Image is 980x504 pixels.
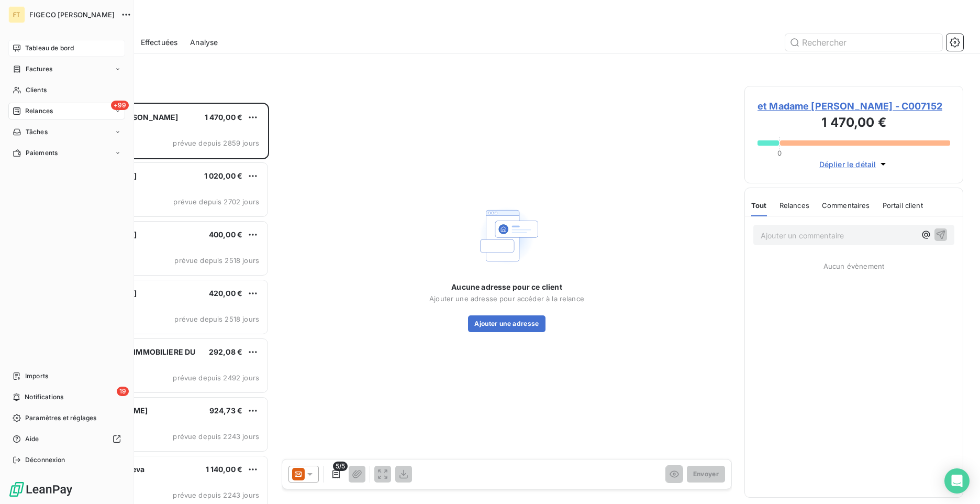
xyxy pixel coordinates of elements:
[205,113,243,122] span: 1 470,00 €
[944,468,970,494] div: Open Intercom Messenger
[758,113,950,134] h3: 1 470,00 €
[117,387,129,396] span: 19
[25,413,96,423] span: Paramètres et réglages
[173,491,259,499] span: prévue depuis 2243 jours
[25,43,74,53] span: Tableau de bord
[190,37,218,48] span: Analyse
[209,406,242,415] span: 924,73 €
[8,431,125,447] a: Aide
[174,315,259,323] span: prévue depuis 2518 jours
[173,139,259,147] span: prévue depuis 2859 jours
[25,455,65,465] span: Déconnexion
[209,347,242,356] span: 292,08 €
[29,10,115,19] span: FIGECO [PERSON_NAME]
[8,481,73,498] img: Logo LeanPay
[209,289,242,298] span: 420,00 €
[25,392,63,402] span: Notifications
[785,34,942,51] input: Rechercher
[816,158,892,170] button: Déplier le détail
[26,148,58,158] span: Paiements
[173,374,259,382] span: prévue depuis 2492 jours
[204,171,243,180] span: 1 020,00 €
[333,462,348,471] span: 5/5
[429,294,584,303] span: Ajouter une adresse pour accéder à la relance
[50,103,269,504] div: grid
[173,432,259,441] span: prévue depuis 2243 jours
[26,127,48,137] span: Tâches
[25,106,53,116] span: Relances
[173,198,259,206] span: prévue depuis 2702 jours
[758,99,950,113] span: et Madame [PERSON_NAME] - C007152
[141,37,178,48] span: Effectuées
[25,371,48,381] span: Imports
[174,256,259,265] span: prévue depuis 2518 jours
[883,201,923,210] span: Portail client
[206,465,243,474] span: 1 140,00 €
[687,466,725,483] button: Envoyer
[111,101,129,110] span: +99
[74,347,195,356] span: SOCIETE CIVILE IMMOBILIERE DU
[26,85,47,95] span: Clients
[823,262,884,270] span: Aucun évènement
[777,149,782,157] span: 0
[819,159,876,170] span: Déplier le détail
[468,315,545,332] button: Ajouter une adresse
[26,64,52,74] span: Factures
[451,282,562,292] span: Aucune adresse pour ce client
[473,202,540,269] img: Empty state
[779,201,809,210] span: Relances
[751,201,767,210] span: Tout
[209,230,242,239] span: 400,00 €
[8,6,25,23] div: FT
[25,434,39,444] span: Aide
[822,201,870,210] span: Commentaires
